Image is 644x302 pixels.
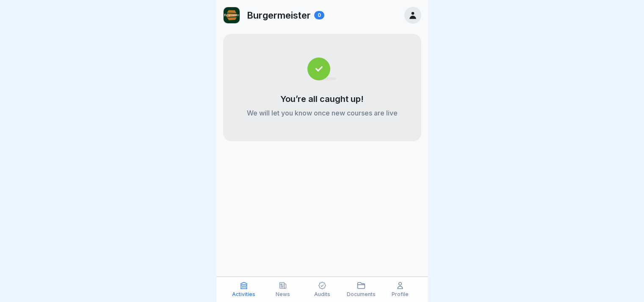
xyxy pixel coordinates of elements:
p: You’re all caught up! [280,94,364,104]
p: Profile [392,291,409,297]
div: 0 [314,11,324,19]
img: completed.svg [307,58,337,80]
p: We will let you know once new courses are live [247,108,398,118]
img: vi4xj1rh7o2tnjevi8opufjs.png [224,7,240,23]
p: Burgermeister [247,10,311,21]
p: Activities [232,291,255,297]
p: News [276,291,290,297]
p: Audits [314,291,330,297]
p: Documents [347,291,376,297]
